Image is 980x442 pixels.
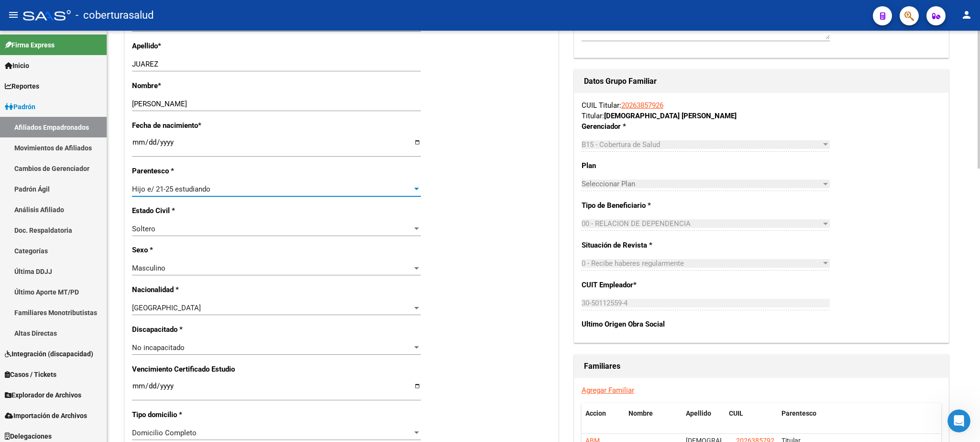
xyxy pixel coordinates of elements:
span: Seleccionar Plan [582,180,821,188]
p: Estado Civil * [132,205,258,216]
span: Firma Express [5,40,55,50]
span: 00 - RELACION DE DEPENDENCIA [582,219,691,228]
span: CUIL [729,409,743,417]
span: Parentesco [782,409,816,417]
p: Tipo de Beneficiario * [582,200,690,211]
span: Nombre [628,409,653,417]
span: Explorador de Archivos [5,390,81,400]
p: Plan [582,160,690,171]
mat-icon: person [961,9,972,21]
p: Parentesco * [132,166,258,176]
span: No incapacitado [132,343,185,352]
h1: Familiares [584,359,939,374]
iframe: Intercom live chat [947,409,970,432]
span: B15 - Cobertura de Salud [582,140,660,149]
p: Sexo * [132,245,258,255]
span: Integración (discapacidad) [5,349,93,359]
span: Padrón [5,102,35,112]
p: Situación de Revista * [582,240,690,250]
p: Discapacitado * [132,324,258,335]
a: 20263857926 [621,101,663,110]
span: Delegaciones [5,431,52,442]
div: CUIL Titular: Titular: [582,100,941,121]
span: Importación de Archivos [5,410,87,421]
span: [GEOGRAPHIC_DATA] [132,304,201,312]
datatable-header-cell: Nombre [625,403,682,424]
datatable-header-cell: Accion [582,403,625,424]
p: Fecha de nacimiento [132,120,258,131]
span: Domicilio Completo [132,429,197,437]
span: - coberturasalud [76,5,154,26]
span: Inicio [5,60,29,71]
p: CUIT Empleador [582,280,690,290]
datatable-header-cell: CUIL [725,403,778,424]
span: Casos / Tickets [5,369,56,380]
p: Ultimo Origen Obra Social [582,319,690,329]
p: Tipo domicilio * [132,409,258,420]
span: Reportes [5,81,39,91]
a: Agregar Familiar [582,386,634,395]
datatable-header-cell: Apellido [682,403,725,424]
datatable-header-cell: Parentesco [778,403,845,424]
p: Apellido [132,41,258,51]
p: Gerenciador * [582,121,690,132]
mat-icon: menu [8,9,19,21]
span: Masculino [132,264,165,272]
p: Nacionalidad * [132,284,258,295]
span: Accion [585,409,606,417]
h1: Datos Grupo Familiar [584,74,939,89]
span: Hijo e/ 21-25 estudiando [132,185,210,193]
span: Soltero [132,225,155,233]
strong: [DEMOGRAPHIC_DATA] [PERSON_NAME] [604,112,737,120]
p: Nombre [132,80,258,91]
p: Vencimiento Certificado Estudio [132,364,258,374]
span: 0 - Recibe haberes regularmente [582,259,684,268]
span: Apellido [686,409,711,417]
